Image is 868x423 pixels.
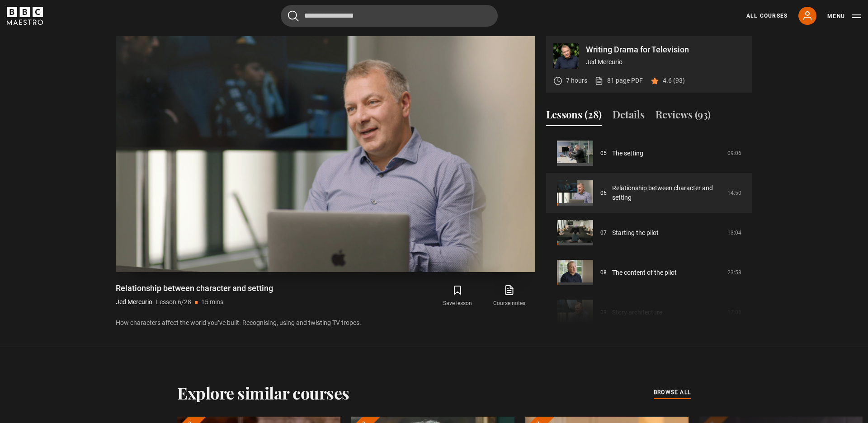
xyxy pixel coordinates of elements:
button: Details [613,107,645,126]
a: Course notes [484,283,535,309]
a: browse all [654,388,691,398]
p: Lesson 6/28 [156,297,191,307]
a: Relationship between character and setting [612,183,722,202]
p: How characters affect the world you’ve built. Recognising, using and twisting TV tropes. [116,318,535,328]
svg: BBC Maestro [7,7,43,25]
p: 15 mins [201,297,223,307]
p: 7 hours [566,76,587,85]
a: The setting [612,149,643,158]
a: All Courses [746,12,788,20]
button: Reviews (93) [656,107,711,126]
p: Jed Mercurio [116,297,152,307]
a: The content of the pilot [612,268,677,277]
input: Search [281,5,498,27]
span: browse all [654,388,691,397]
h1: Relationship between character and setting [116,283,273,294]
p: Writing Drama for Television [586,46,745,54]
button: Submit the search query [288,10,299,22]
button: Lessons (28) [546,107,602,126]
video-js: Video Player [116,36,535,272]
button: Toggle navigation [827,12,861,21]
a: Starting the pilot [612,228,659,238]
button: Save lesson [432,283,483,309]
p: Jed Mercurio [586,57,745,67]
a: 81 page PDF [594,76,643,85]
h2: Explore similar courses [177,383,349,402]
p: 4.6 (93) [663,76,685,85]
